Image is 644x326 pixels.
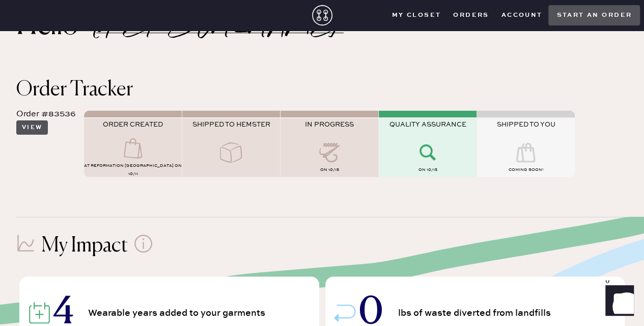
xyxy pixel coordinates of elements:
[497,120,555,129] span: SHIPPED TO YOU
[16,80,133,100] span: Order Tracker
[88,309,268,318] span: Wearable years added to your garments
[398,309,553,318] span: lbs of waste diverted from landfills
[103,120,163,129] span: ORDER CREATED
[16,120,48,135] button: View
[389,120,466,129] span: QUALITY ASSURANCE
[548,5,640,26] button: Start an order
[447,8,495,23] button: Orders
[495,8,549,23] button: Account
[41,234,128,258] h1: My Impact
[509,167,543,172] span: COMING SOON!
[386,8,447,23] button: My Closet
[16,14,96,39] h2: Hello
[96,20,344,33] h2: [PERSON_NAME]
[192,120,270,129] span: SHIPPED TO HEMSTER
[596,280,639,324] iframe: Front Chat
[305,120,354,129] span: IN PROGRESS
[84,163,182,177] span: AT Reformation [GEOGRAPHIC_DATA] on 10/11
[418,167,437,172] span: on 10/15
[16,108,76,120] div: Order #83536
[320,167,339,172] span: on 10/15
